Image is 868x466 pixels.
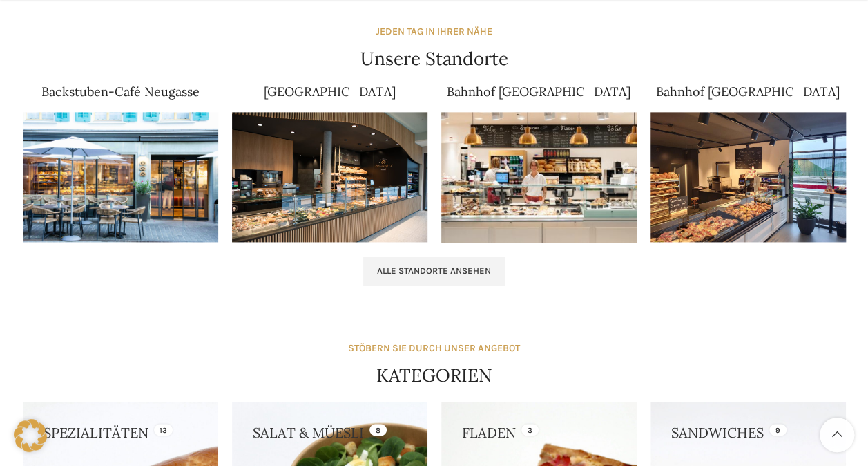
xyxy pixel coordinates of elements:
a: Bahnhof [GEOGRAPHIC_DATA] [447,84,630,100]
a: Backstuben-Café Neugasse [41,84,200,100]
div: JEDEN TAG IN IHRER NÄHE [376,24,492,39]
span: Alle Standorte ansehen [377,265,491,277]
a: Bahnhof [GEOGRAPHIC_DATA] [656,84,840,100]
h4: KATEGORIEN [376,363,492,388]
div: STÖBERN SIE DURCH UNSER ANGEBOT [348,341,520,356]
a: Scroll to top button [820,418,854,452]
h4: Unsere Standorte [360,46,508,71]
a: [GEOGRAPHIC_DATA] [264,84,396,100]
a: Alle Standorte ansehen [363,257,505,286]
